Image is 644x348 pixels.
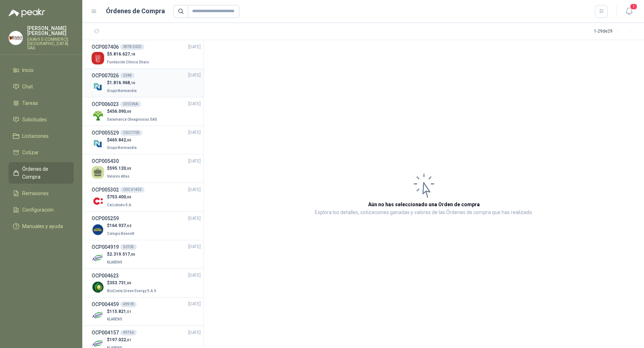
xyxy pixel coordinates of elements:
[623,5,635,18] button: 1
[92,129,119,137] h3: OCP005529
[126,166,131,170] span: ,00
[92,100,201,123] a: OCP006023OFICINA[DATE] Company Logo$456.090,00Salamanca Oleaginosas SAS
[22,132,49,140] span: Licitaciones
[22,189,49,197] span: Remisiones
[107,89,137,93] span: Grupo Normandía
[92,300,201,323] a: OCP00445949918[DATE] Company Logo$115.821,51KLARENS
[92,100,119,108] h3: OCP006023
[107,165,131,172] p: $
[188,101,201,107] span: [DATE]
[107,117,157,121] span: Salamanca Oleaginosas SAS
[92,272,201,294] a: OCP004623[DATE] Company Logo$353.731,00BioCosta Green Energy S.A.S
[9,96,74,110] a: Tareas
[120,244,137,250] div: 50105
[126,110,131,113] span: ,00
[126,195,131,199] span: ,00
[92,272,119,280] h3: OCP004623
[9,162,74,184] a: Órdenes de Compra
[92,52,104,64] img: Company Logo
[107,260,122,264] span: KLARENS
[92,186,201,208] a: OCP005302OSC 41455[DATE] Company Logo$753.400,00Calzatodo S.A.
[109,309,131,314] span: 115.821
[106,6,165,16] h1: Órdenes de Compra
[92,281,104,293] img: Company Logo
[92,72,119,79] h3: OCP007026
[107,232,134,236] span: Colegio Bennett
[188,301,201,308] span: [DATE]
[27,26,74,36] p: [PERSON_NAME] [PERSON_NAME]
[9,63,74,77] a: Inicio
[22,149,39,156] span: Cotizar
[9,80,74,93] a: Chat
[22,165,67,181] span: Órdenes de Compra
[130,81,135,85] span: ,16
[92,243,201,266] a: OCP00491950105[DATE] Company Logo$2.319.517,06KLARENS
[9,203,74,217] a: Configuración
[107,289,156,293] span: BioCosta Green Energy S.A.S
[107,222,136,229] p: $
[92,157,119,165] h3: OCP005430
[22,222,63,230] span: Manuales y ayuda
[92,43,201,66] a: OCP0074060978-2025[DATE] Company Logo$5.816.627,18Fundación Clínica Shaio
[92,309,104,322] img: Company Logo
[9,31,23,45] img: Company Logo
[107,337,131,343] p: $
[92,43,119,51] h3: OCP007406
[315,208,533,217] p: Explora los detalles, cotizaciones ganadas y valores de las Órdenes de compra que has realizado.
[92,214,119,222] h3: OCP005259
[109,109,131,114] span: 456.090
[188,187,201,193] span: [DATE]
[92,195,104,207] img: Company Logo
[120,187,145,193] div: OSC 41455
[188,215,201,222] span: [DATE]
[188,72,201,79] span: [DATE]
[188,129,201,136] span: [DATE]
[109,80,135,85] span: 1.816.968
[107,174,130,178] span: Valores Atlas
[188,158,201,165] span: [DATE]
[120,73,135,78] div: 2348
[92,109,104,122] img: Company Logo
[27,37,74,50] p: ENAVII E-COMMERCE [GEOGRAPHIC_DATA] SAS
[107,251,135,258] p: $
[120,44,144,50] div: 0978-2025
[22,99,38,107] span: Tareas
[126,224,131,228] span: ,62
[126,281,131,285] span: ,00
[594,26,635,37] div: 1 - 29 de 29
[120,101,141,107] div: OFICINA
[630,3,638,10] span: 1
[92,186,119,194] h3: OCP005302
[22,83,33,91] span: Chat
[120,130,142,136] div: ODC1705
[109,223,131,228] span: 164.937
[92,137,104,150] img: Company Logo
[92,223,104,236] img: Company Logo
[109,194,131,199] span: 753.400
[126,310,131,314] span: ,51
[188,272,201,279] span: [DATE]
[130,52,135,56] span: ,18
[109,166,131,171] span: 595.120
[188,243,201,250] span: [DATE]
[92,81,104,93] img: Company Logo
[9,187,74,200] a: Remisiones
[107,60,149,64] span: Fundación Clínica Shaio
[107,108,158,115] p: $
[130,252,135,256] span: ,06
[107,280,158,286] p: $
[22,66,34,74] span: Inicio
[107,79,138,86] p: $
[109,52,135,57] span: 5.816.627
[92,129,201,151] a: OCP005529ODC1705[DATE] Company Logo$465.842,00Grupo Normandía
[9,9,45,17] img: Logo peakr
[92,157,201,180] a: OCP005430[DATE] $595.120,00Valores Atlas
[126,138,131,142] span: ,00
[109,337,131,342] span: 197.022
[107,137,138,144] p: $
[107,51,150,58] p: $
[9,146,74,159] a: Cotizar
[9,219,74,233] a: Manuales y ayuda
[22,116,47,124] span: Solicitudes
[120,330,137,335] div: 49756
